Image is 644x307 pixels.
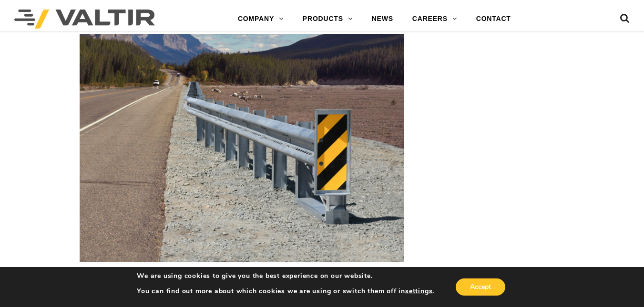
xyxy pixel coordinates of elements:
a: COMPANY [228,10,293,29]
a: CAREERS [403,10,467,29]
p: You can find out more about which cookies we are using or switch them off in . [137,287,434,296]
a: PRODUCTS [293,10,362,29]
p: We are using cookies to give you the best experience on our website. [137,272,434,280]
a: CONTACT [467,10,521,29]
img: Valtir [14,10,155,29]
button: Accept [456,278,505,296]
button: settings [405,287,432,296]
a: NEWS [362,10,403,29]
